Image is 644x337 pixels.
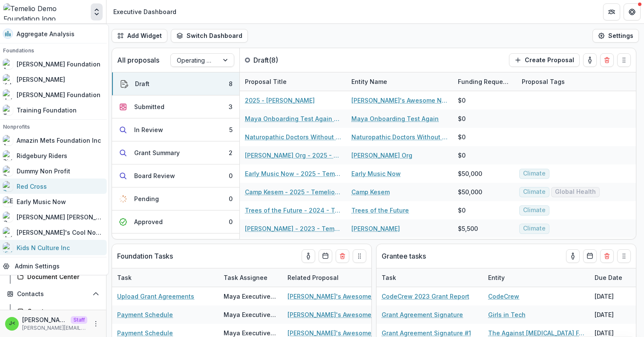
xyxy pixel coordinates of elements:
[600,249,614,263] button: Delete card
[346,72,453,91] div: Entity Name
[240,72,346,91] div: Proposal Title
[592,29,639,43] button: Settings
[27,272,96,281] div: Document Center
[523,225,546,232] span: Climate
[112,118,239,141] button: In Review5
[253,55,317,65] p: Draft ( 8 )
[555,188,596,196] span: Global Health
[617,53,631,67] button: Drag
[566,249,580,263] button: toggle-assigned-to-me
[382,251,426,261] p: Grantee tasks
[240,77,292,86] div: Proposal Title
[134,125,163,134] div: In Review
[351,187,390,196] a: Camp Kesem
[113,7,176,16] div: Executive Dashboard
[245,114,341,123] a: Maya Onboarding Test Again - 2025 - Temelio General [PERSON_NAME] Proposal
[218,273,273,282] div: Task Assignee
[110,6,180,18] nav: breadcrumb
[583,53,597,67] button: toggle-assigned-to-me
[3,287,103,301] button: Open Contacts
[282,268,389,287] div: Related Proposal
[351,224,400,233] a: [PERSON_NAME]
[488,310,526,319] a: Girls in Tech
[483,268,589,287] div: Entity
[135,79,149,88] div: Draft
[27,307,96,316] div: Grantees
[112,210,239,233] button: Approved0
[483,273,510,282] div: Entity
[112,187,239,210] button: Pending0
[71,316,87,324] p: Staff
[351,114,439,123] a: Maya Onboarding Test Again
[245,151,341,160] a: [PERSON_NAME] Org - 2025 - Temelio General [PERSON_NAME]
[458,169,482,178] div: $50,000
[134,194,159,203] div: Pending
[346,77,392,86] div: Entity Name
[453,72,517,91] div: Funding Requested
[287,310,384,319] a: [PERSON_NAME]'s Awesome Nonprofit - 2023 - Temelio General [PERSON_NAME] Proposal
[351,96,448,105] a: [PERSON_NAME]'s Awesome Nonprofit
[171,29,248,43] button: Switch Dashboard
[517,72,623,91] div: Proposal Tags
[458,187,482,196] div: $50,000
[377,273,401,282] div: Task
[229,217,233,226] div: 0
[3,3,87,20] img: Temelio Demo Foundation logo
[218,268,282,287] div: Task Assignee
[287,292,384,301] a: [PERSON_NAME]'s Awesome Nonprofit - 2023 - Temelio General Operating Grant Proposal
[458,151,466,160] div: $0
[229,171,233,180] div: 0
[134,171,175,180] div: Board Review
[14,304,103,318] a: Grantees
[229,79,233,88] div: 8
[319,249,332,263] button: Calendar
[117,292,194,301] a: Upload Grant Agreements
[134,148,180,157] div: Grant Summary
[583,249,597,263] button: Calendar
[488,292,519,301] a: CodeCrew
[229,148,233,157] div: 2
[117,310,173,319] a: Payment Schedule
[624,3,641,20] button: Get Help
[517,77,570,86] div: Proposal Tags
[22,315,67,324] p: [PERSON_NAME] <[PERSON_NAME][EMAIL_ADDRESS][DOMAIN_NAME]>
[134,217,163,226] div: Approved
[134,102,164,111] div: Submitted
[112,72,239,95] button: Draft8
[22,324,87,332] p: [PERSON_NAME][EMAIL_ADDRESS][DOMAIN_NAME]
[458,224,478,233] div: $5,500
[351,206,409,215] a: Trees of the Future
[523,170,546,177] span: Climate
[336,249,349,263] button: Delete card
[382,310,463,319] a: Grant Agreement Signature
[112,164,239,187] button: Board Review0
[245,132,341,141] a: Naturopathic Doctors Without Borders Inc - 2025 - Temelio General Grant Proposal
[229,102,233,111] div: 3
[91,319,101,329] button: More
[509,53,580,67] button: Create Proposal
[458,132,466,141] div: $0
[351,132,448,141] a: Naturopathic Doctors Without Borders Inc
[112,273,137,282] div: Task
[224,310,277,319] div: Maya Executive Director
[9,321,15,326] div: Julie <julie@trytemelio.com>
[229,194,233,203] div: 0
[282,273,344,282] div: Related Proposal
[112,29,167,43] button: Add Widget
[112,268,218,287] div: Task
[17,291,89,298] span: Contacts
[117,55,159,65] p: All proposals
[458,96,466,105] div: $0
[458,114,466,123] div: $0
[245,169,341,178] a: Early Music Now - 2025 - Temelio General [PERSON_NAME]
[523,188,546,196] span: Climate
[224,292,277,301] div: Maya Executive Director
[458,206,466,215] div: $0
[617,249,631,263] button: Drag
[91,3,103,20] button: Open entity switcher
